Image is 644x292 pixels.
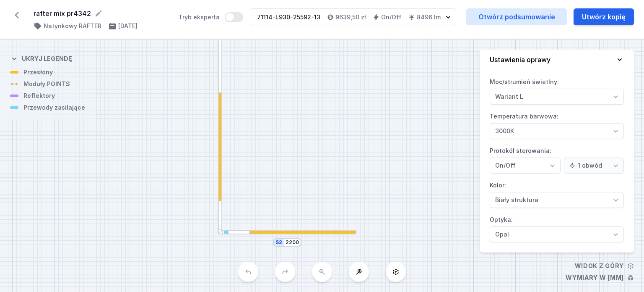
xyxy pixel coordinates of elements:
label: Moc/strumień świetlny: [490,75,624,105]
button: Ustawienia oprawy [480,50,634,70]
button: Tryb eksperta [225,12,243,22]
a: Otwórz podsumowanie [466,8,567,25]
button: Utwórz kopię [574,8,634,25]
h4: On/Off [381,13,402,21]
button: Edytuj nazwę projektu [94,9,103,18]
label: Kolor: [490,179,624,208]
label: Protokół sterowania: [490,144,624,174]
button: 71114-L930-25592-139639,50 złOn/Off8496 lm [250,8,456,26]
h4: Ukryj legendę [22,55,72,63]
h4: [DATE] [118,22,138,30]
select: Temperatura barwowa: [490,123,624,139]
select: Protokół sterowania: [490,158,561,174]
h4: Natynkowy RAFTER [44,22,101,30]
label: Optyka: [490,213,624,242]
button: Ukryj legendę [10,48,72,68]
h4: Ustawienia oprawy [490,55,551,65]
label: Tryb eksperta [179,12,243,22]
form: rafter mix pr4342 [34,8,169,18]
select: Moc/strumień świetlny: [490,89,624,105]
label: Temperatura barwowa: [490,110,624,139]
select: Optyka: [490,226,624,242]
input: Wymiar [mm] [286,239,299,246]
select: Protokół sterowania: [564,158,624,174]
div: 71114-L930-25592-13 [257,13,320,21]
h4: 9639,50 zł [335,13,366,21]
h4: 8496 lm [417,13,441,21]
select: Kolor: [490,192,624,208]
